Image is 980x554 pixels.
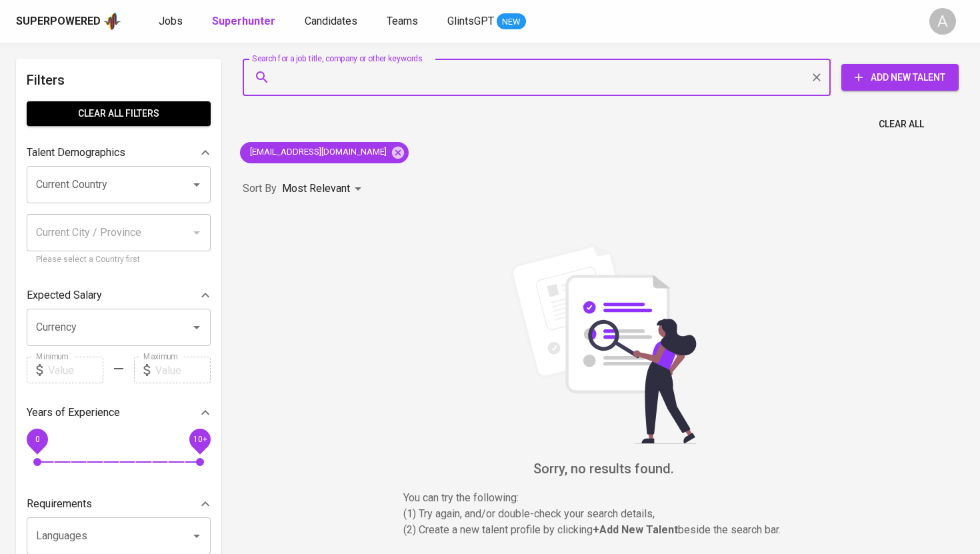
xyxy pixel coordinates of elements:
[159,13,185,30] a: Jobs
[187,527,206,545] button: Open
[212,13,278,30] a: Superhunter
[36,253,201,267] p: Please select a Country first
[193,435,207,444] span: 10+
[212,15,275,27] b: Superhunter
[35,435,39,444] span: 0
[27,101,211,126] button: Clear All filters
[243,181,277,197] p: Sort By
[27,145,125,161] p: Talent Demographics
[103,11,121,31] img: app logo
[447,15,494,27] span: GlintsGPT
[282,181,350,197] p: Most Relevant
[593,523,678,536] b: + Add New Talent
[27,399,211,426] div: Years of Experience
[305,13,360,30] a: Candidates
[240,146,395,159] span: [EMAIL_ADDRESS][DOMAIN_NAME]
[879,116,924,133] span: Clear All
[48,357,103,383] input: Value
[16,14,101,29] div: Superpowered
[387,15,418,27] span: Teams
[305,15,357,27] span: Candidates
[27,496,92,512] p: Requirements
[403,490,803,506] p: You can try the following :
[16,11,121,31] a: Superpoweredapp logo
[929,8,956,35] div: A
[387,13,421,30] a: Teams
[187,318,206,337] button: Open
[155,357,211,383] input: Value
[497,15,526,29] span: NEW
[403,522,803,538] p: (2) Create a new talent profile by clicking beside the search bar.
[447,13,526,30] a: GlintsGPT NEW
[282,177,366,201] div: Most Relevant
[841,64,959,91] button: Add New Talent
[27,405,120,421] p: Years of Experience
[187,175,206,194] button: Open
[27,282,211,309] div: Expected Salary
[27,139,211,166] div: Talent Demographics
[503,244,703,444] img: file_searching.svg
[27,287,102,303] p: Expected Salary
[403,506,803,522] p: (1) Try again, and/or double-check your search details,
[159,15,183,27] span: Jobs
[807,68,826,87] button: Clear
[852,69,948,86] span: Add New Talent
[27,491,211,517] div: Requirements
[37,105,200,122] span: Clear All filters
[873,112,929,137] button: Clear All
[27,69,211,91] h6: Filters
[240,142,409,163] div: [EMAIL_ADDRESS][DOMAIN_NAME]
[243,458,964,479] h6: Sorry, no results found.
